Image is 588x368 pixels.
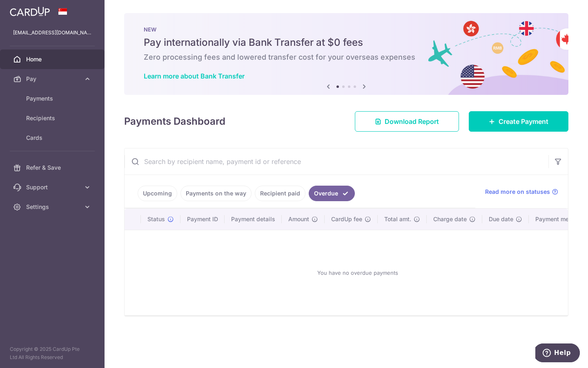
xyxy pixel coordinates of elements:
h5: Pay internationally via Bank Transfer at $0 fees [144,36,549,49]
span: Pay [26,75,80,83]
a: Recipient paid [255,186,305,201]
span: CardUp fee [331,215,362,223]
span: Recipients [26,114,80,122]
span: Charge date [433,215,467,223]
img: CardUp [10,7,50,16]
h4: Payments Dashboard [124,114,225,129]
a: Overdue [309,186,355,201]
a: Read more on statuses [485,188,558,196]
iframe: Opens a widget where you can find more information [535,343,580,364]
div: You have no overdue payments [134,237,581,309]
span: Refer & Save [26,164,80,172]
span: Home [26,55,80,63]
a: Upcoming [138,186,177,201]
span: Settings [26,203,80,211]
a: Download Report [355,111,459,132]
span: Cards [26,134,80,142]
span: Total amt. [384,215,411,223]
h6: Zero processing fees and lowered transfer cost for your overseas expenses [144,52,549,62]
span: Due date [489,215,513,223]
th: Payment details [225,209,282,230]
span: Read more on statuses [485,188,550,196]
a: Create Payment [469,111,568,132]
th: Payment ID [180,209,225,230]
span: Support [26,183,80,191]
img: Bank transfer banner [124,13,568,95]
input: Search by recipient name, payment id or reference [125,148,548,175]
span: Payments [26,94,80,103]
span: Status [147,215,165,223]
span: Help [19,6,36,13]
p: NEW [144,26,549,33]
a: Learn more about Bank Transfer [144,72,245,80]
span: Amount [288,215,309,223]
span: Download Report [385,117,439,126]
p: [EMAIL_ADDRESS][DOMAIN_NAME] [13,29,91,37]
span: Create Payment [499,117,548,126]
a: Payments on the way [180,186,252,201]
